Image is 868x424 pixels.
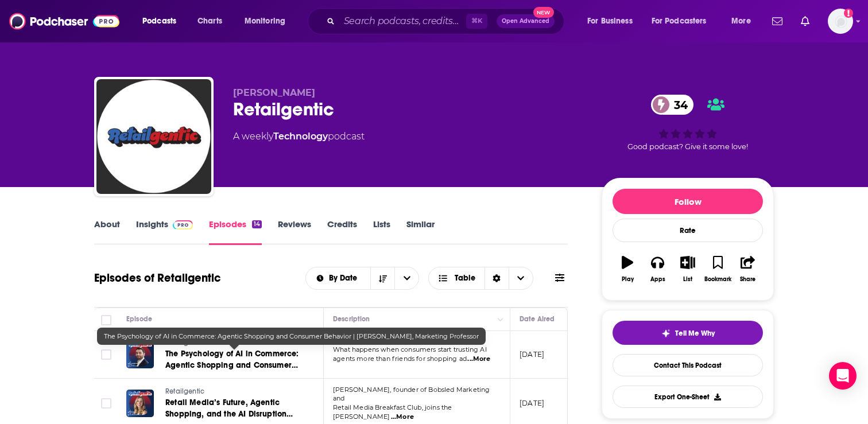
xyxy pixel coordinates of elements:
[126,312,152,326] div: Episode
[466,14,487,29] span: ⌘ K
[613,189,763,214] button: Follow
[233,130,365,143] div: A weekly podcast
[613,248,642,290] button: Play
[740,276,755,283] div: Share
[319,8,575,34] div: Search podcasts, credits, & more...
[237,12,300,30] button: open menu
[768,11,787,31] a: Show notifications dropdown
[173,220,193,229] img: Podchaser Pro
[587,13,633,29] span: For Business
[252,220,262,228] div: 14
[661,329,671,338] img: tell me why sparkle
[502,18,549,24] span: Open Advanced
[673,248,703,290] button: List
[796,11,814,31] a: Show notifications dropdown
[96,79,211,194] img: Retailgentic
[533,7,554,18] span: New
[327,219,357,245] a: Credits
[520,398,544,408] p: [DATE]
[844,9,853,18] svg: Add a profile image
[642,248,672,290] button: Apps
[650,276,665,283] div: Apps
[101,349,111,360] span: Toggle select row
[704,276,731,283] div: Bookmark
[165,387,303,397] a: Retailgentic
[394,267,418,289] button: open menu
[627,142,748,151] span: Good podcast? Give it some love!
[613,219,763,242] div: Rate
[731,13,751,29] span: More
[9,10,119,32] img: Podchaser - Follow, Share and Rate Podcasts
[662,95,693,115] span: 34
[165,349,299,393] span: The Psychology of AI in Commerce: Agentic Shopping and Consumer Behavior | [PERSON_NAME], Marketi...
[136,219,193,245] a: InsightsPodchaser Pro
[104,332,479,340] span: The Psychology of AI in Commerce: Agentic Shopping and Consumer Behavior | [PERSON_NAME], Marketi...
[828,9,853,34] button: Show profile menu
[406,219,435,245] a: Similar
[333,345,487,353] span: What happens when consumers start trusting AI
[94,271,221,285] h1: Episodes of Retailgentic
[209,219,262,245] a: Episodes14
[329,274,361,282] span: By Date
[197,13,222,29] span: Charts
[190,12,229,30] a: Charts
[683,276,692,283] div: List
[333,355,467,363] span: agents more than friends for shopping ad
[333,312,370,326] div: Description
[455,274,475,282] span: Table
[622,276,634,283] div: Play
[602,87,774,158] div: 34Good podcast? Give it some love!
[644,12,723,30] button: open menu
[101,398,111,409] span: Toggle select row
[278,219,311,245] a: Reviews
[306,274,371,282] button: open menu
[494,313,507,326] button: Column Actions
[652,13,707,29] span: For Podcasters
[520,349,544,359] p: [DATE]
[142,13,176,29] span: Podcasts
[165,348,303,371] a: The Psychology of AI in Commerce: Agentic Shopping and Consumer Behavior | [PERSON_NAME], Marketi...
[675,329,715,338] span: Tell Me Why
[165,339,204,347] span: Retailgentic
[305,267,420,290] h2: Choose List sort
[370,267,394,289] button: Sort Direction
[428,267,533,290] button: Choose View
[579,12,647,30] button: open menu
[94,219,120,245] a: About
[733,248,763,290] button: Share
[339,12,466,30] input: Search podcasts, credits, & more...
[829,362,857,390] div: Open Intercom Messenger
[828,9,853,34] img: User Profile
[520,312,555,326] div: Date Aired
[467,355,490,364] span: ...More
[391,413,414,422] span: ...More
[703,248,733,290] button: Bookmark
[828,9,853,34] span: Logged in as Marketing09
[613,354,763,376] a: Contact This Podcast
[485,267,509,289] div: Sort Direction
[134,12,191,30] button: open menu
[165,387,204,395] span: Retailgentic
[333,403,452,421] span: Retail Media Breakfast Club, joins the [PERSON_NAME]
[497,14,555,28] button: Open AdvancedNew
[723,12,765,30] button: open menu
[613,386,763,408] button: Export One-Sheet
[373,219,390,245] a: Lists
[273,131,328,142] a: Technology
[651,95,693,115] a: 34
[333,386,490,403] span: [PERSON_NAME], founder of Bobsled Marketing and
[165,397,303,420] a: Retail Media’s Future, Agentic Shopping, and the AI Disruption Ahead | [PERSON_NAME], Retail Medi...
[613,321,763,345] button: tell me why sparkleTell Me Why
[233,87,315,98] span: [PERSON_NAME]
[245,13,285,29] span: Monitoring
